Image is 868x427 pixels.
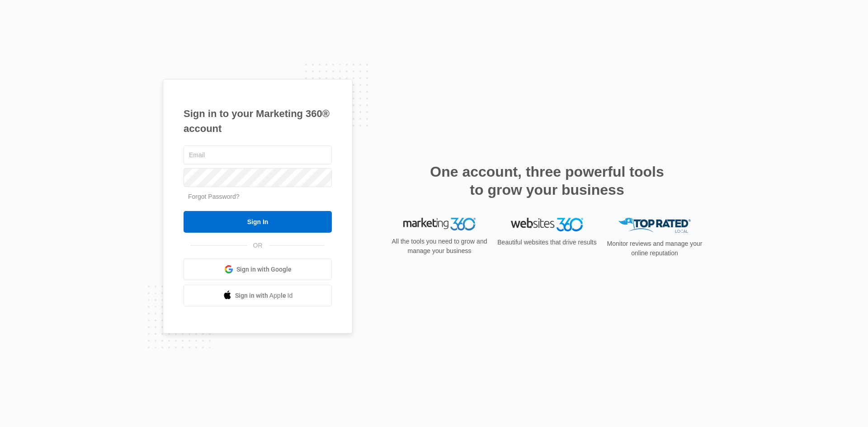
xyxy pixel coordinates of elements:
[511,218,583,231] img: Websites 360
[184,145,332,164] input: Email
[236,265,292,274] span: Sign in with Google
[618,218,691,233] img: Top Rated Local
[403,218,476,230] img: Marketing 360
[235,291,293,300] span: Sign in with Apple Id
[184,106,332,136] h1: Sign in to your Marketing 360® account
[188,193,240,200] a: Forgot Password?
[496,238,598,247] p: Beautiful websites that drive results
[604,239,705,258] p: Monitor reviews and manage your online reputation
[247,241,269,250] span: OR
[184,211,332,233] input: Sign In
[184,258,332,280] a: Sign in with Google
[427,163,667,199] h2: One account, three powerful tools to grow your business
[389,237,490,256] p: All the tools you need to grow and manage your business
[184,285,332,306] a: Sign in with Apple Id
